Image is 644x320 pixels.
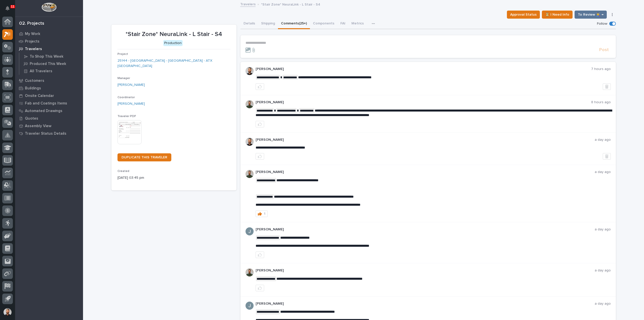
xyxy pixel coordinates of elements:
p: Quotes [25,116,38,121]
p: 8 hours ago [591,100,611,104]
img: AATXAJw4slNr5ea0WduZQVIpKGhdapBAGQ9xVsOeEvl5=s96-c [246,268,254,276]
p: *Stair Zone* NeuraLink - L Stair - S4 [261,1,320,7]
div: Production [163,40,183,46]
p: a day ago [595,268,611,273]
p: Follow [597,22,607,26]
span: Approval Status [510,12,537,18]
a: [PERSON_NAME] [117,101,145,106]
p: a day ago [595,302,611,306]
p: [PERSON_NAME] [256,138,595,142]
p: a day ago [595,227,611,232]
button: like this post [256,83,264,90]
p: My Work [25,32,40,36]
p: 11 [11,5,14,8]
a: Quotes [15,115,83,122]
span: Project [117,53,128,56]
p: [PERSON_NAME] [256,67,591,71]
span: DUPLICATE THIS TRAVELER [122,156,167,159]
p: Fab and Coatings Items [25,101,67,106]
span: Coordinator [117,96,135,99]
img: AATXAJw4slNr5ea0WduZQVIpKGhdapBAGQ9xVsOeEvl5=s96-c [246,170,254,178]
button: Shipping [258,19,278,29]
p: [PERSON_NAME] [256,302,595,306]
span: Created [117,170,129,173]
span: Traveler PDF [117,115,136,118]
button: Approval Status [507,11,540,19]
p: All Travelers [30,69,52,74]
button: Components [310,19,337,29]
img: AATXAJw4slNr5ea0WduZQVIpKGhdapBAGQ9xVsOeEvl5=s96-c [246,100,254,108]
p: Customers [25,79,44,83]
button: Notifications [2,3,13,14]
a: Fab and Coatings Items [15,99,83,107]
a: DUPLICATE THIS TRAVELER [117,153,171,161]
p: Buildings [25,86,41,91]
a: Assembly View [15,122,83,130]
p: [PERSON_NAME] [256,227,595,232]
img: Workspace Logo [42,3,56,12]
p: [PERSON_NAME] [256,170,595,174]
button: Post [597,47,611,53]
button: like this post [256,121,264,127]
img: AGNmyxaji213nCK4JzPdPN3H3CMBhXDSA2tJ_sy3UIa5=s96-c [246,67,254,75]
a: To Shop This Week [19,53,83,60]
p: Automated Drawings [25,109,62,113]
button: like this post [256,153,264,160]
a: Customers [15,77,83,84]
p: Travelers [25,47,42,51]
p: Onsite Calendar [25,94,54,98]
p: To Shop This Week [30,54,63,59]
button: 1 [256,210,268,217]
div: 1 [264,212,265,216]
button: like this post [256,252,264,258]
a: Traveler Status Details [15,130,83,137]
p: a day ago [595,170,611,174]
button: To Review 👨‍🏭 → [575,11,607,19]
a: Automated Drawings [15,107,83,115]
button: Delete post [603,153,611,160]
p: *Stair Zone* NeuraLink - L Stair - S4 [117,31,230,38]
p: 7 hours ago [591,67,611,71]
p: Projects [25,39,39,44]
button: Metrics [348,19,367,29]
a: My Work [15,30,83,38]
div: Notifications11 [6,6,13,14]
span: ⏳ I Need Info [545,12,569,18]
a: 25144 - [GEOGRAPHIC_DATA] - [GEOGRAPHIC_DATA] - ATX [GEOGRAPHIC_DATA] [117,58,230,69]
a: Projects [15,38,83,45]
p: a day ago [595,138,611,142]
p: [DATE] 03:45 pm [117,175,230,181]
a: Buildings [15,84,83,92]
a: [PERSON_NAME] [117,82,145,88]
button: like this post [256,285,264,291]
span: To Review 👨‍🏭 → [578,12,603,18]
a: Onsite Calendar [15,92,83,99]
button: Delete post [603,83,611,90]
span: Manager [117,77,130,80]
p: Produced This Week [30,62,66,66]
button: ⏳ I Need Info [542,11,573,19]
p: Assembly View [25,124,51,128]
button: Comments (25+) [278,19,310,29]
span: Post [599,47,609,53]
p: Traveler Status Details [25,131,66,136]
a: All Travelers [19,67,83,75]
a: Travelers [15,45,83,53]
img: ACg8ocIJHU6JEmo4GV-3KL6HuSvSpWhSGqG5DdxF6tKpN6m2=s96-c [246,302,254,310]
button: users-avatar [2,307,13,317]
a: Travelers [240,1,256,7]
img: AGNmyxaji213nCK4JzPdPN3H3CMBhXDSA2tJ_sy3UIa5=s96-c [246,138,254,146]
button: FAI [337,19,348,29]
div: 02. Projects [19,21,44,26]
button: Details [240,19,258,29]
a: Produced This Week [19,60,83,67]
p: [PERSON_NAME] [256,268,595,273]
img: ACg8ocIJHU6JEmo4GV-3KL6HuSvSpWhSGqG5DdxF6tKpN6m2=s96-c [246,227,254,235]
p: [PERSON_NAME] [256,100,591,104]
